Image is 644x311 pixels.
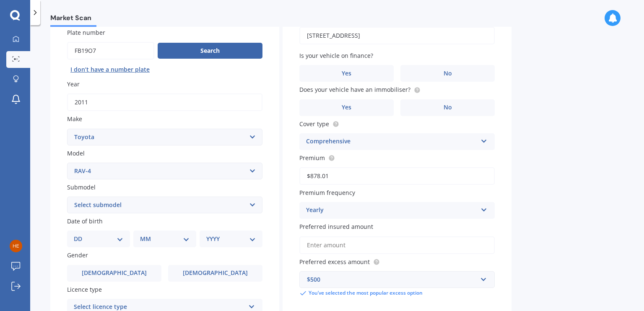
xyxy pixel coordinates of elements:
[50,14,96,25] span: Market Scan
[67,80,80,88] span: Year
[299,236,495,254] input: Enter amount
[67,183,96,191] span: Submodel
[67,93,262,111] input: YYYY
[299,290,495,297] div: You’ve selected the most popular excess option
[67,29,105,36] span: Plate number
[299,154,325,162] span: Premium
[444,70,452,77] span: No
[444,104,452,111] span: No
[299,258,370,266] span: Preferred excess amount
[299,27,495,44] input: Enter address
[342,104,351,111] span: Yes
[67,251,88,259] span: Gender
[299,86,410,94] span: Does your vehicle have an immobiliser?
[10,240,22,252] img: 59f465930b3ad0f392bc8122c73ef79b
[67,285,102,293] span: Licence type
[307,275,477,284] div: $500
[299,223,373,231] span: Preferred insured amount
[67,217,103,225] span: Date of birth
[67,115,82,123] span: Make
[82,270,147,277] span: [DEMOGRAPHIC_DATA]
[183,270,248,277] span: [DEMOGRAPHIC_DATA]
[67,42,154,60] input: Enter plate number
[306,205,477,215] div: Yearly
[158,43,262,59] button: Search
[306,137,477,147] div: Comprehensive
[67,63,153,76] button: I don’t have a number plate
[299,189,355,197] span: Premium frequency
[299,52,373,60] span: Is your vehicle on finance?
[67,149,85,157] span: Model
[299,120,329,128] span: Cover type
[299,167,495,185] input: Enter premium
[342,70,351,77] span: Yes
